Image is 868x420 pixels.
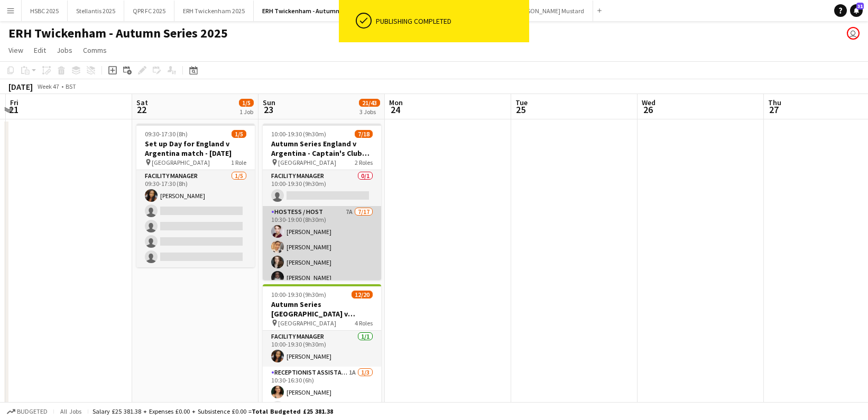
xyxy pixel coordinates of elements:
span: Tue [515,98,528,107]
button: Budgeted [5,406,49,417]
h1: ERH Twickenham - Autumn Series 2025 [8,25,228,41]
button: HSBC 2025 [22,1,68,21]
span: [GEOGRAPHIC_DATA] [278,158,336,166]
a: Comms [79,43,111,57]
span: Thu [768,98,781,107]
span: 1/5 [232,130,246,138]
span: 22 [135,104,148,116]
span: 10:00-19:30 (9h30m) [271,291,326,298]
span: 10:00-19:30 (9h30m) [271,130,326,138]
button: QPR FC 2025 [124,1,174,21]
span: 31 [856,3,864,10]
span: 21/43 [359,99,380,107]
button: ERH Twickenham 2025 [174,1,254,21]
span: 23 [261,104,275,116]
div: 3 Jobs [359,108,380,116]
a: Edit [30,43,50,57]
span: Sun [263,98,275,107]
div: Publishing completed [376,16,525,26]
span: Budgeted [17,408,48,415]
span: 2 Roles [355,158,373,166]
app-job-card: 10:00-19:30 (9h30m)7/18Autumn Series England v Argentina - Captain's Club (North Stand) - [DATE] ... [263,124,381,280]
h3: Set up Day for England v Argentina match - [DATE] [136,139,255,158]
span: 7/18 [355,130,373,138]
h3: Autumn Series [GEOGRAPHIC_DATA] v [GEOGRAPHIC_DATA]- Gate 1 ([GEOGRAPHIC_DATA]) - [DATE] [263,300,381,319]
span: [GEOGRAPHIC_DATA] [278,319,336,327]
span: Comms [83,45,107,55]
span: 21 [8,104,19,116]
span: 1/5 [239,99,254,107]
div: BST [66,82,76,90]
span: 09:30-17:30 (8h) [145,130,188,138]
div: [DATE] [8,81,33,92]
span: Jobs [57,45,72,55]
app-user-avatar: Sam Johannesson [847,27,860,40]
span: Edit [34,45,46,55]
app-job-card: 09:30-17:30 (8h)1/5Set up Day for England v Argentina match - [DATE] [GEOGRAPHIC_DATA]1 RoleFacil... [136,124,255,267]
span: 27 [767,104,781,116]
app-card-role: Facility Manager1/110:00-19:30 (9h30m)[PERSON_NAME] [263,331,381,367]
span: 24 [387,104,403,116]
span: Fri [10,98,19,107]
a: Jobs [52,43,77,57]
div: Salary £25 381.38 + Expenses £0.00 + Subsistence £0.00 = [93,407,333,415]
span: 1 Role [231,158,246,166]
app-card-role: Facility Manager1/509:30-17:30 (8h)[PERSON_NAME] [136,170,255,267]
a: 31 [850,4,863,17]
span: [GEOGRAPHIC_DATA] [152,158,210,166]
button: ERH Twickenham - Autumn Series 2025 [254,1,381,21]
app-card-role: Facility Manager0/110:00-19:30 (9h30m) [263,170,381,206]
span: 12/20 [352,291,373,298]
div: 1 Job [239,108,253,116]
a: View [4,43,27,57]
span: Week 47 [35,82,61,90]
span: Wed [642,98,655,107]
button: Stellantis 2025 [68,1,124,21]
h3: Autumn Series England v Argentina - Captain's Club (North Stand) - [DATE] [263,139,381,158]
span: Mon [389,98,403,107]
span: 25 [514,104,528,116]
span: View [8,45,23,55]
span: 26 [640,104,655,116]
span: All jobs [58,407,84,415]
span: 4 Roles [355,319,373,327]
span: Sat [136,98,148,107]
span: Total Budgeted £25 381.38 [252,407,333,415]
button: [PERSON_NAME] Mustard [507,1,593,21]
